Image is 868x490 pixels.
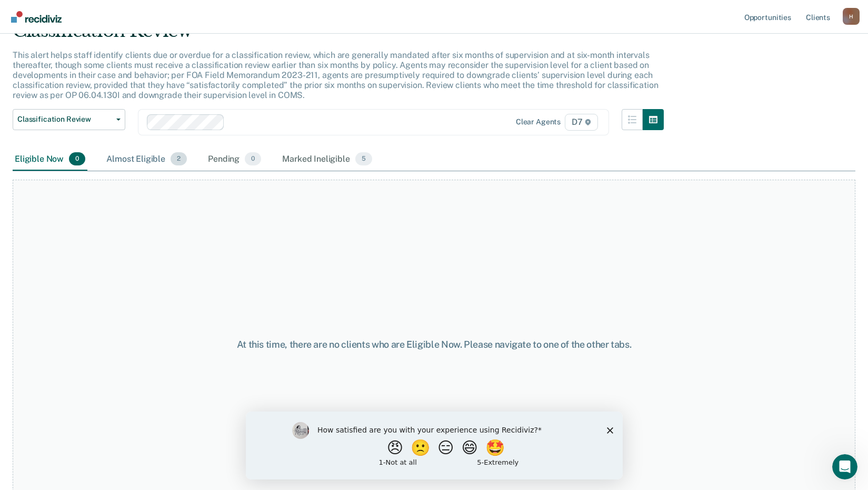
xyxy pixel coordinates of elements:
span: 0 [69,152,85,166]
span: 2 [171,152,187,166]
p: This alert helps staff identify clients due or overdue for a classification review, which are gen... [13,50,658,101]
span: D7 [565,114,598,131]
span: Classification Review [17,115,112,124]
div: Eligible Now0 [13,148,87,171]
div: H [843,8,860,25]
iframe: Intercom live chat [832,454,857,479]
div: Pending0 [206,148,263,171]
div: Almost Eligible2 [104,148,189,171]
span: 5 [355,152,372,166]
div: Classification Review [13,20,664,50]
div: Marked Ineligible5 [280,148,374,171]
button: Profile dropdown button [843,8,860,25]
iframe: Survey by Kim from Recidiviz [246,411,623,479]
div: Clear agents [516,117,561,126]
div: At this time, there are no clients who are Eligible Now. Please navigate to one of the other tabs. [224,339,645,350]
img: Recidiviz [11,11,62,23]
button: Classification Review [13,109,125,130]
span: 0 [245,152,261,166]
